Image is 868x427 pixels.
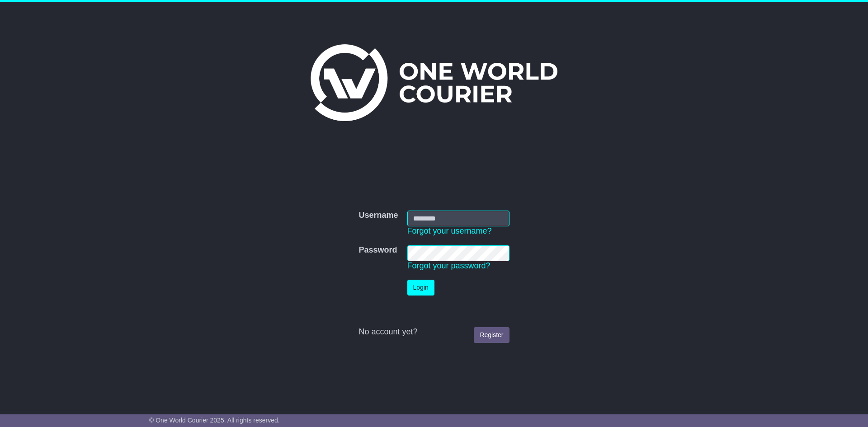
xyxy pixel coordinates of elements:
a: Forgot your username? [407,226,492,235]
label: Password [359,245,397,255]
a: Register [474,327,509,343]
img: One World [311,44,557,121]
label: Username [359,211,398,221]
span: © One World Courier 2025. All rights reserved. [149,417,280,424]
a: Forgot your password? [407,261,491,270]
button: Login [407,280,434,296]
div: No account yet? [359,327,509,337]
